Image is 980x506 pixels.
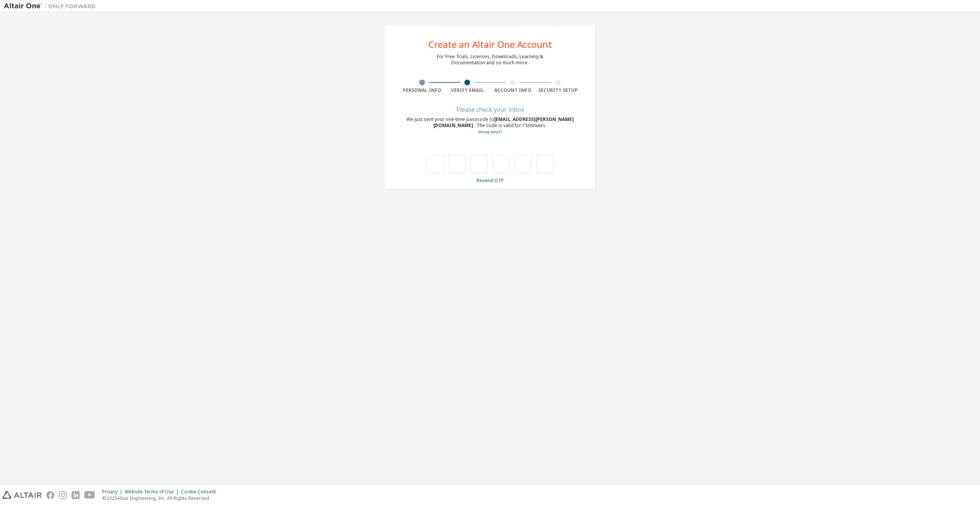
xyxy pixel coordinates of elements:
[477,177,504,184] a: Resend OTP
[4,2,100,10] img: Altair One
[84,491,95,499] img: youtube.svg
[536,87,581,93] div: Security Setup
[490,87,536,93] div: Account Info
[102,495,220,501] p: © 2025 Altair Engineering, Inc. All Rights Reserved.
[399,107,581,112] div: Please check your inbox
[428,40,552,49] div: Create an Altair One Account
[72,491,80,499] img: linkedin.svg
[399,116,581,135] div: We just sent your one-time passcode to . The code is valid for 15 minutes.
[181,489,220,495] div: Cookie Consent
[102,489,125,495] div: Privacy
[399,87,445,93] div: Personal Info
[478,129,502,134] a: Go back to the registration form
[46,491,54,499] img: facebook.svg
[125,489,181,495] div: Website Terms of Use
[433,116,574,129] span: [EMAIL_ADDRESS][PERSON_NAME][DOMAIN_NAME]
[437,54,543,66] div: For Free Trials, Licenses, Downloads, Learning & Documentation and so much more.
[2,491,42,499] img: altair_logo.svg
[59,491,67,499] img: instagram.svg
[445,87,490,93] div: Verify Email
